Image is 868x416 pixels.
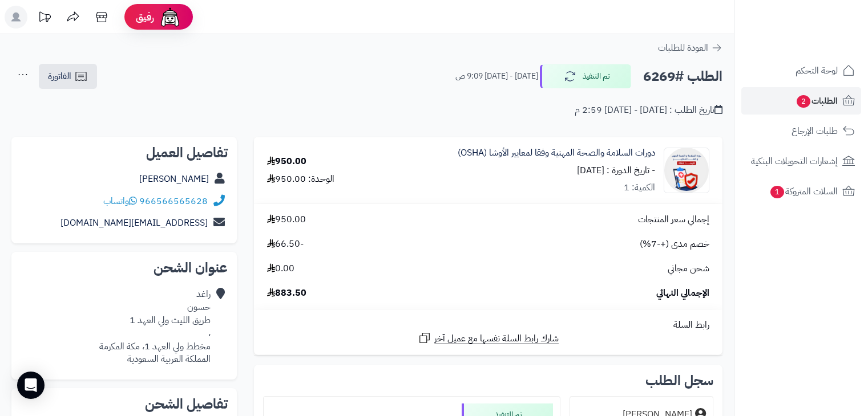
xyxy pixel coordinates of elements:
small: [DATE] - [DATE] 9:09 ص [455,71,538,82]
span: 883.50 [267,287,306,300]
a: السلات المتروكة1 [741,178,861,205]
img: logo-2.png [790,11,857,35]
div: 950.00 [267,155,306,168]
h2: تفاصيل العميل [21,146,228,160]
h2: الطلب #6269 [643,65,722,88]
span: الفاتورة [48,70,71,83]
div: الوحدة: 950.00 [267,173,334,186]
a: تحديثات المنصة [30,6,59,31]
div: تاريخ الطلب : [DATE] - [DATE] 2:59 م [575,104,722,117]
span: إشعارات التحويلات البنكية [751,153,838,169]
small: - تاريخ الدورة : [DATE] [577,164,655,177]
span: طلبات الإرجاع [792,123,838,139]
span: رفيق [136,10,154,24]
a: طلبات الإرجاع [741,117,861,145]
a: لوحة التحكم [741,57,861,84]
span: العودة للطلبات [658,41,708,55]
span: إجمالي سعر المنتجات [638,213,709,226]
span: -66.50 [267,238,304,251]
span: شحن مجاني [668,262,709,275]
span: لوحة التحكم [796,63,838,79]
a: الطلبات2 [741,87,861,115]
a: العودة للطلبات [658,41,722,55]
span: السلات المتروكة [769,183,838,199]
div: رابط السلة [259,319,718,332]
h3: سجل الطلب [645,374,713,388]
span: 1 [770,185,785,199]
span: 0.00 [267,262,294,275]
a: إشعارات التحويلات البنكية [741,148,861,175]
span: 2 [796,95,811,108]
button: تم التنفيذ [540,64,631,88]
a: [PERSON_NAME] [139,172,209,186]
span: الطلبات [796,93,838,109]
span: 950.00 [267,213,306,226]
a: دورات السلامة والصحة المهنية وفقا لمعايير الأوشا (OSHA) [458,146,655,160]
a: واتساب [103,194,137,208]
h2: تفاصيل الشحن [21,397,228,411]
a: الفاتورة [39,64,97,89]
h2: عنوان الشحن [21,261,228,275]
div: راغد حسون طريق الليث ولي العهد 1 ، مخطط ولي العهد 1، مكة المكرمة المملكة العربية السعودية [99,288,211,366]
div: الكمية: 1 [624,181,655,194]
a: 966566565628 [139,194,208,208]
a: [EMAIL_ADDRESS][DOMAIN_NAME] [60,216,208,230]
img: 1752420691-%D8%A7%D9%84%D8%B3%D9%84%D8%A7%D9%85%D8%A9%20%D9%88%20%D8%A7%D9%84%D8%B5%D8%AD%D8%A9%2... [664,148,709,193]
div: Open Intercom Messenger [17,372,45,399]
a: شارك رابط السلة نفسها مع عميل آخر [418,331,559,345]
span: الإجمالي النهائي [656,287,709,300]
span: شارك رابط السلة نفسها مع عميل آخر [434,332,559,345]
img: ai-face.png [159,6,181,28]
span: خصم مدى (+-7%) [640,238,709,251]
